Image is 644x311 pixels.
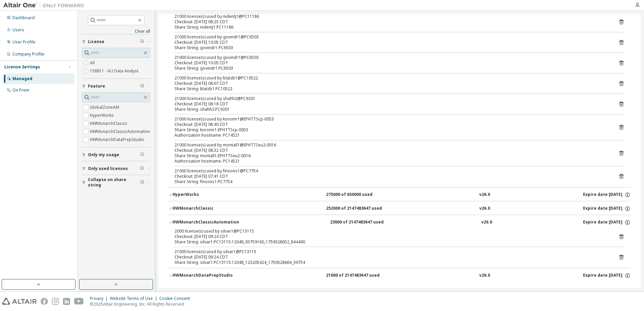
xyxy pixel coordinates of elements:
label: HyperWorks [90,111,115,119]
span: Clear filter [140,83,144,89]
img: linkedin.svg [63,298,70,305]
button: Only my usage [82,147,150,162]
div: Share String: govindr1:PC6503 [174,66,608,71]
span: Clear filter [140,39,144,44]
label: All [90,59,96,67]
div: Checkout: [DATE] 06:07 CDT [174,81,608,86]
div: Checkout: [DATE] 08:25 CDT [174,19,608,25]
div: 252000 of 2147483647 used [326,206,387,212]
button: HWMonarchClassic252000 of 2147483647 usedv26.0Expire date:[DATE] [168,201,631,216]
div: Checkout: [DATE] 08:18 CDT [174,101,608,107]
span: License [88,39,104,44]
div: Expire date: [DATE] [583,219,631,226]
span: Clear filter [140,152,144,158]
div: Authorization hostname: PC14521 [174,159,608,164]
div: 21000 license(s) used by govindr1@PC6503 [174,55,608,60]
button: HWMonarchDataPrepStudio21000 of 2147483647 usedv26.0Expire date:[DATE] [168,268,631,283]
a: Clear all [82,29,150,34]
div: Users [12,27,24,33]
button: HWMonarchClassicAutomation23000 of 2147483647 usedv26.0Expire date:[DATE] [168,215,631,230]
div: Checkout: [DATE] 08:32 CDT [174,148,608,153]
div: Checkout: [DATE] 07:41 CDT [174,174,608,179]
img: youtube.svg [74,298,84,305]
div: Website Terms of Use [110,296,159,301]
img: Altair One [3,2,88,9]
div: Share String: nidentj1:PC11186 [174,25,608,30]
div: Share String: montall1:EPHTTSeu2-0016 [174,153,608,159]
div: HWMonarchClassicAutomation [172,219,239,226]
div: 2000 license(s) used by silvar1@PC13115 [174,229,608,234]
div: 21000 license(s) used by finsons1@PC7754 [174,168,608,174]
div: 21000 license(s) used by montall1@EPHTTSeu2-0016 [174,142,608,148]
div: 275000 of 650000 used [326,192,387,198]
div: Share String: silvar1:PC13115:12048_93759160_1759328652_844400 [174,239,608,245]
img: facebook.svg [41,298,48,305]
div: 23000 of 2147483647 used [330,219,391,226]
p: © 2025 Altair Engineering, Inc. All Rights Reserved. [90,301,194,307]
span: Feature [88,83,105,89]
div: Privacy [90,296,110,301]
div: Share String: finsons1:PC7754 [174,179,608,184]
div: On Prem [12,88,29,93]
label: HWMonarchClassicAutomation [90,128,151,136]
div: Share String: shahh2:PC9201 [174,107,608,112]
div: Managed [12,76,32,81]
button: Collapse on share string [82,175,150,190]
div: Expire date: [DATE] [583,192,631,198]
div: Company Profile [12,51,44,57]
button: License [82,34,150,49]
button: Feature [82,79,150,94]
div: User Profile [12,39,35,45]
div: Dashboard [12,15,35,21]
div: v26.0 [479,192,490,198]
div: HWMonarchDataPrepStudio [172,273,233,279]
div: 21000 license(s) used by nidentj1@PC11186 [174,14,608,19]
div: Checkout: [DATE] 10:05 CDT [174,40,608,45]
div: Expire date: [DATE] [583,206,631,212]
span: Clear filter [140,166,144,171]
div: Checkout: [DATE] 09:24 CDT [174,254,608,260]
div: Expire date: [DATE] [583,273,631,279]
label: GlobalZoneAM [90,103,121,111]
div: Cookie Consent [159,296,194,301]
label: 158811 - AU Data Analyst [90,67,140,75]
img: instagram.svg [52,298,59,305]
div: Checkout: [DATE] 09:24 CDT [174,234,608,239]
div: Share String: govindr1:PC6503 [174,45,608,50]
div: v26.0 [479,273,490,279]
label: HWMonarchClassic [90,119,129,128]
div: Share String: blatzb1:PC10522 [174,86,608,92]
button: HyperWorks275000 of 650000 usedv26.0Expire date:[DATE] [168,187,631,202]
div: 21000 license(s) used by silvar1@PC13115 [174,249,608,254]
div: 21000 of 2147483647 used [326,273,387,279]
div: HWMonarchClassic [172,206,233,212]
div: 21000 license(s) used by shahh2@PC9201 [174,96,608,101]
label: HWMonarchDataPrepStudio [90,136,146,144]
div: HyperWorks [172,192,233,198]
img: altair_logo.svg [2,298,37,305]
div: Checkout: [DATE] 10:05 CDT [174,60,608,66]
div: 21000 license(s) used by blatzb1@PC10522 [174,75,608,81]
div: License Settings [4,64,40,70]
span: Only used licenses [88,166,128,171]
div: v26.0 [481,219,492,226]
div: Authorization hostname: PC14521 [174,133,608,138]
div: Share String: silvar1:PC13115:12048_123205424_1759328664_39754 [174,260,608,265]
div: v26.0 [479,206,490,212]
span: Clear filter [140,180,144,185]
div: 21000 license(s) used by govindr1@PC6503 [174,34,608,40]
div: 21000 license(s) used by koromr1@EPHTTScp-0053 [174,116,608,122]
span: Collapse on share string [88,177,140,188]
button: Only used licenses [82,161,150,176]
div: Share String: koromr1:EPHTTScp-0053 [174,127,608,133]
div: Checkout: [DATE] 08:40 CDT [174,122,608,127]
span: Only my usage [88,152,119,158]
